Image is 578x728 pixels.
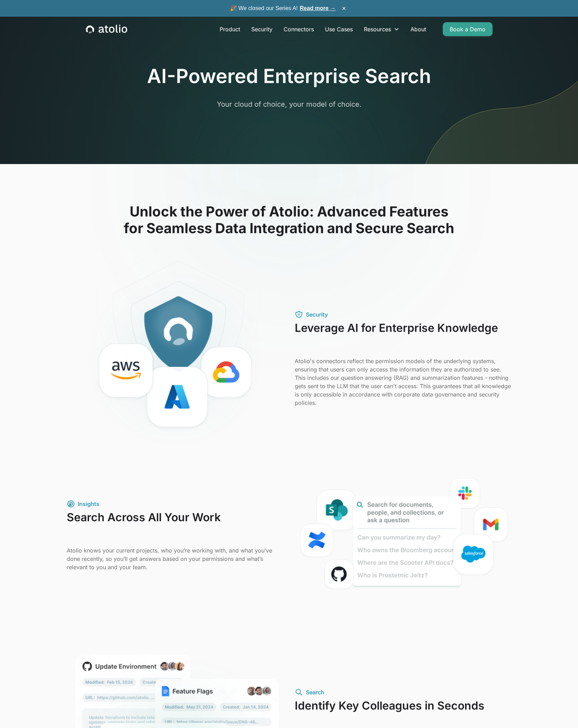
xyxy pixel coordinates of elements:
div: Resources [358,22,405,36]
a: Security [246,22,278,36]
a: About [405,22,432,36]
h3: Leverage AI for Enterprise Knowledge [295,321,512,349]
a: Connectors [278,22,319,36]
p: Atolio knows your current projects, who you’re working with, and what you’ve done recently, so yo... [67,546,284,571]
h3: Search Across All Your Work [67,511,284,538]
div: Insights [78,500,99,508]
span: 🎉 We closed our Series A! [230,4,336,13]
a: Use Cases [319,22,358,36]
h1: AI-Powered Enterprise Search [147,65,431,88]
div: Search [306,688,324,696]
a: home [86,25,127,34]
img: image [67,259,284,458]
img: line [415,3,578,164]
div: Resources [364,25,391,33]
p: Your cloud of choice, your model of choice. [156,99,423,109]
div: Security [306,310,328,319]
img: image [295,475,512,596]
a: Product [214,22,246,36]
a: Read more → [300,5,336,11]
a: Book a Demo [443,22,492,36]
p: Atolio's connectors reflect the permission models of the underlying systems, ensuring that users ... [295,357,512,407]
h3: Identify Key Colleagues in Seconds [295,699,512,726]
h2: Unlock the Power of Atolio: Advanced Features for Seamless Data Integration and Secure Search [67,203,512,237]
button: × [340,5,348,12]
